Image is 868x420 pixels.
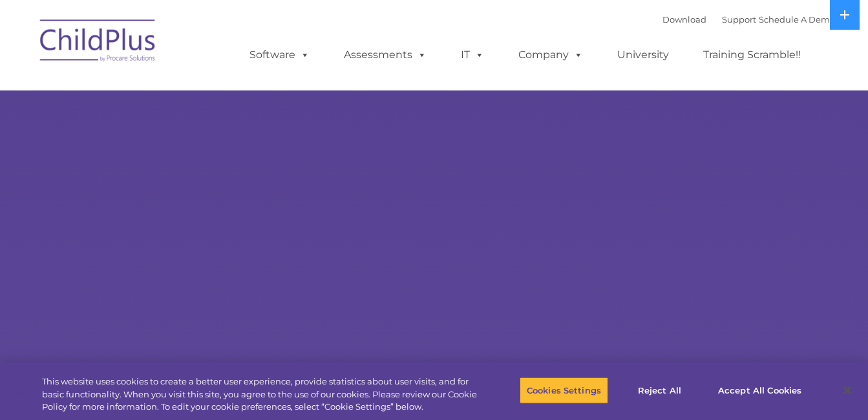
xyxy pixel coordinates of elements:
[833,376,862,404] button: Close
[662,14,706,25] a: Download
[448,42,497,68] a: IT
[331,42,439,68] a: Assessments
[604,42,682,68] a: University
[237,42,323,68] a: Software
[711,377,809,404] button: Accept All Cookies
[505,42,596,68] a: Company
[34,10,163,75] img: ChildPlus by Procare Solutions
[722,14,756,25] a: Support
[662,14,835,25] font: |
[619,377,700,404] button: Reject All
[759,14,835,25] a: Schedule A Demo
[690,42,814,68] a: Training Scramble!!
[520,377,608,404] button: Cookies Settings
[42,375,478,414] div: This website uses cookies to create a better user experience, provide statistics about user visit...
